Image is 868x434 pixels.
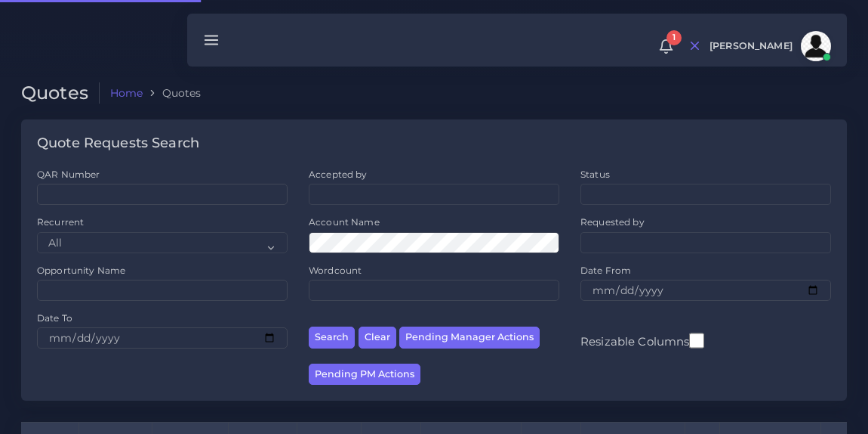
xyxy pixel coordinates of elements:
label: Wordcount [309,264,362,277]
button: Clear [359,327,396,349]
label: Accepted by [309,168,368,181]
label: Date To [37,312,72,324]
button: Search [309,327,355,349]
label: QAR Number [37,168,100,181]
h2: Quotes [21,82,100,104]
label: Resizable Columns [580,331,704,350]
li: Quotes [143,85,201,101]
label: Account Name [309,215,380,228]
button: Pending PM Actions [309,364,420,386]
a: Home [110,85,143,101]
a: 1 [653,39,679,54]
label: Recurrent [37,215,84,228]
label: Requested by [580,215,645,228]
h4: Quote Requests Search [37,135,199,152]
button: Pending Manager Actions [399,327,540,349]
label: Opportunity Name [37,264,125,277]
input: Resizable Columns [689,331,704,350]
img: avatar [801,31,831,61]
label: Status [580,168,610,181]
a: [PERSON_NAME]avatar [702,31,836,61]
span: [PERSON_NAME] [709,42,793,51]
span: 1 [666,30,682,45]
label: Date From [580,264,631,277]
